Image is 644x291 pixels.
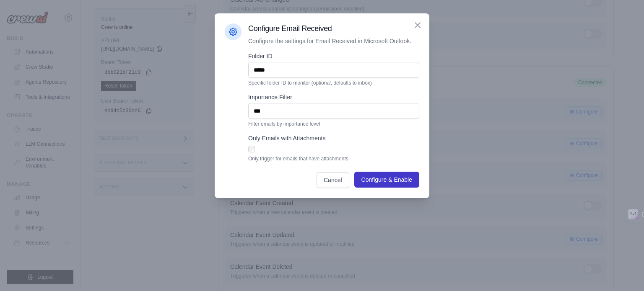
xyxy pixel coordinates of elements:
[248,155,419,162] p: Only trigger for emails that have attachments
[248,23,419,33] h3: Configure Email Received
[361,175,412,184] span: Configure & Enable
[248,80,419,86] p: Specific folder ID to monitor (optional, defaults to inbox)
[317,172,349,188] button: Cancel
[248,93,419,101] label: Importance Filter
[248,52,419,60] label: Folder ID
[602,251,644,291] iframe: Chat Widget
[248,37,419,45] p: Configure the settings for Email Received in Microsoft Outlook.
[248,121,419,127] p: Filter emails by importance level
[248,134,419,142] label: Only Emails with Attachments
[354,172,419,188] button: Configure & Enable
